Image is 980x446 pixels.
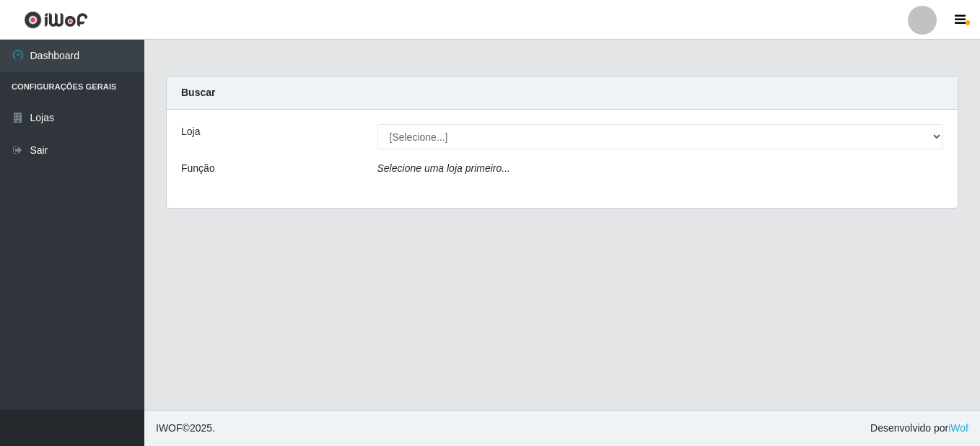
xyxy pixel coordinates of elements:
span: IWOF [156,422,183,434]
label: Loja [181,124,200,139]
strong: Buscar [181,87,215,98]
span: © 2025 . [156,421,215,436]
a: iWof [948,422,968,434]
label: Função [181,161,215,176]
i: Selecione uma loja primeiro... [377,162,510,174]
img: CoreUI Logo [24,11,88,29]
span: Desenvolvido por [870,421,968,436]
